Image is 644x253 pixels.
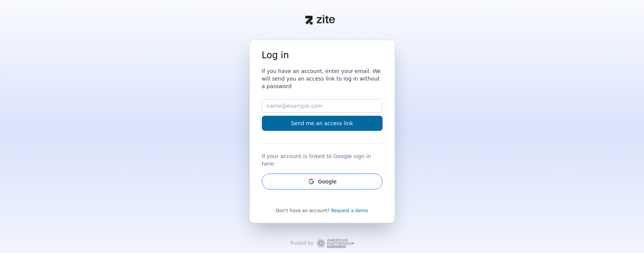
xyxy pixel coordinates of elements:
[262,99,383,113] input: name@example.com
[262,174,383,189] button: GoogleGoogle
[262,208,383,214] div: Don't have an account?
[262,49,383,61] h1: Log in
[317,238,354,248] img: Workspace Logo
[307,178,315,185] svg: Google
[262,116,383,131] button: Send me an access link
[262,149,383,168] div: If your account is linked to Google sign in here:
[290,240,314,246] div: Trusted by
[331,208,368,213] a: Request a demo
[262,67,383,90] h3: If you have an account, enter your email. We will send you an access link to log in without a pas...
